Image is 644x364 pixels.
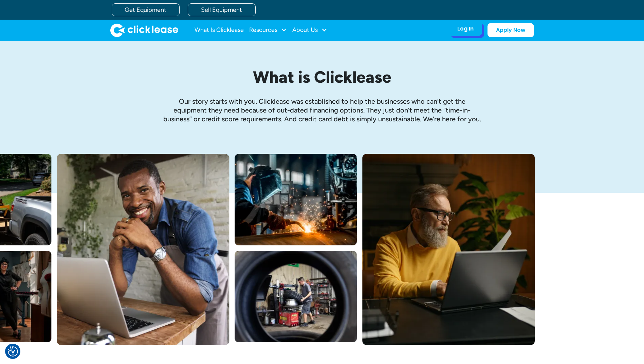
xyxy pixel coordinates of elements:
[163,68,482,86] h1: What is Clicklease
[235,251,357,342] img: A man fitting a new tire on a rim
[8,346,18,357] img: Revisit consent button
[188,3,256,16] a: Sell Equipment
[457,25,474,32] div: Log In
[362,154,535,345] img: Bearded man in yellow sweter typing on his laptop while sitting at his desk
[110,23,178,37] img: Clicklease logo
[163,97,482,123] p: Our story starts with you. Clicklease was established to help the businesses who can’t get the eq...
[195,23,244,37] a: What Is Clicklease
[249,23,287,37] div: Resources
[57,154,229,345] img: A smiling man in a blue shirt and apron leaning over a table with a laptop
[8,346,18,357] button: Consent Preferences
[110,23,178,37] a: home
[487,23,534,37] a: Apply Now
[292,23,327,37] div: About Us
[235,154,357,245] img: A welder in a large mask working on a large pipe
[112,3,180,16] a: Get Equipment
